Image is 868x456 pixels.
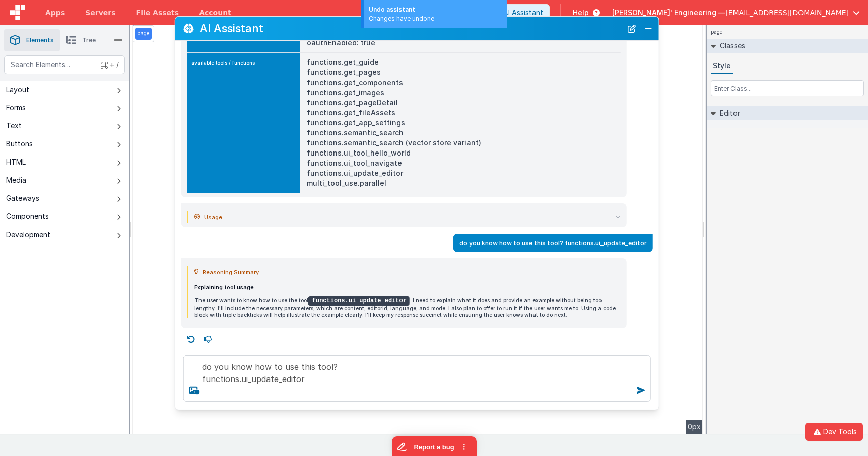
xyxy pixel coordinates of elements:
[711,59,733,74] button: Style
[642,21,655,35] button: Close
[6,230,50,240] div: Development
[503,8,543,18] span: AI Assistant
[612,8,860,18] button: [PERSON_NAME]' Engineering — [EMAIL_ADDRESS][DOMAIN_NAME]
[486,4,550,21] button: AI Assistant
[300,52,620,193] td: functions.get_guide functions.get_pages functions.get_components functions.get_images functions.g...
[82,36,96,44] span: Tree
[133,25,703,434] div: -->
[716,106,740,120] h2: Editor
[4,55,125,74] input: Search Elements...
[194,297,621,318] p: The user wants to know how to use the tool . I need to explain what it does and provide an exampl...
[6,211,49,221] div: Components
[6,85,29,95] div: Layout
[199,22,622,34] h2: AI Assistant
[686,420,703,434] div: 0px
[716,39,745,53] h2: Classes
[194,211,621,223] summary: Usage
[308,296,410,306] code: functions.ui_update_editor
[136,8,179,18] span: File Assets
[6,139,33,149] div: Buttons
[725,8,849,18] span: [EMAIL_ADDRESS][DOMAIN_NAME]
[203,266,259,278] span: Reasoning Summary
[805,423,863,441] button: Dev Tools
[711,80,864,96] input: Enter Class...
[204,211,222,223] span: Usage
[625,21,639,35] button: New Chat
[45,8,65,18] span: Apps
[101,55,119,74] span: + /
[85,8,115,18] span: Servers
[194,284,254,291] strong: Explaining tool usage
[369,5,502,14] div: Undo assistant
[6,121,22,131] div: Text
[6,193,39,203] div: Gateways
[137,30,150,38] p: page
[459,238,647,248] p: do you know how to use this tool? functions.ui_update_editor
[707,25,727,39] h4: page
[6,103,26,113] div: Forms
[6,175,26,185] div: Media
[6,157,26,167] div: HTML
[369,14,502,23] div: Changes have undone
[187,52,300,193] td: available tools / functions
[612,8,725,18] span: [PERSON_NAME]' Engineering —
[26,36,54,44] span: Elements
[573,8,589,18] span: Help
